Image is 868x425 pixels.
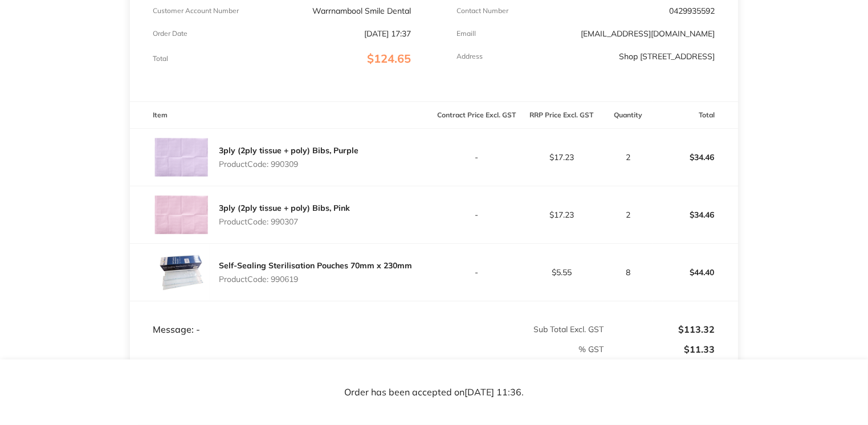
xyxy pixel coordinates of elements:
p: $17.23 [520,210,604,219]
a: 3ply (2ply tissue + poly) Bibs, Purple [219,145,358,156]
p: Product Code: 990309 [219,160,358,169]
p: $34.46 [653,144,737,171]
p: - [435,153,519,162]
a: 3ply (2ply tissue + poly) Bibs, Pink [219,203,350,213]
p: $34.46 [653,201,737,228]
th: Item [130,102,434,129]
th: Quantity [604,102,653,129]
p: $113.32 [605,324,715,334]
p: - [435,268,519,277]
p: $5.55 [520,268,604,277]
p: % GST [131,345,604,354]
p: Sub Total Excl. GST [435,325,604,334]
p: Product Code: 990619 [219,275,412,284]
p: Order has been accepted on [DATE] 11:36 . [344,387,524,398]
p: 0429935592 [670,6,715,15]
th: RRP Price Excl. GST [519,102,604,129]
p: Address [457,52,483,60]
p: Total [153,55,168,63]
p: Contact Number [457,7,509,15]
p: 2 [605,153,652,162]
p: 8 [605,268,652,277]
p: Emaill [457,30,476,38]
p: 2 [605,210,652,219]
img: dzI0YXhpeA [153,129,210,186]
p: Product Code: 990307 [219,217,350,226]
img: MHVxZnQwdQ [153,244,210,301]
th: Total [653,102,737,129]
p: $11.33 [605,344,715,354]
a: [EMAIL_ADDRESS][DOMAIN_NAME] [581,28,715,39]
span: $124.65 [368,51,411,66]
p: Warrnambool Smile Dental [313,6,411,15]
p: - [435,210,519,219]
p: Shop [STREET_ADDRESS] [620,52,715,61]
p: Order Date [153,30,188,38]
td: Message: - [130,301,434,335]
a: Self-Sealing Sterilisation Pouches 70mm x 230mm [219,260,412,271]
p: $44.40 [653,259,737,286]
p: $17.23 [520,153,604,162]
th: Contract Price Excl. GST [434,102,519,129]
p: Customer Account Number [153,7,239,15]
p: [DATE] 17:37 [365,29,411,38]
img: b2QwdTAzMQ [153,186,210,243]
